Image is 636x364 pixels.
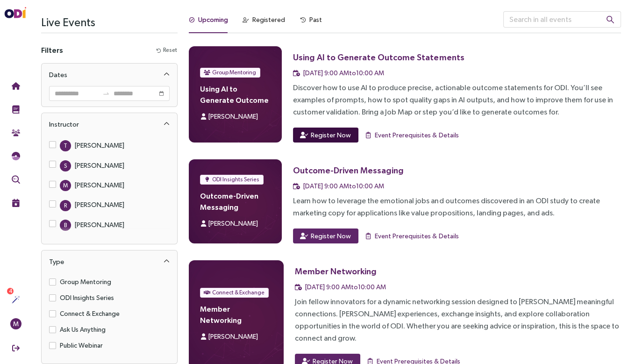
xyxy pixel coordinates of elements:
img: Live Events [12,199,20,207]
sup: 4 [7,288,14,294]
button: Reset [156,45,178,55]
span: Register Now [311,231,351,241]
span: Event Prerequisites & Details [375,130,458,140]
button: Event Prerequisites & Details [364,128,459,143]
button: Outcome Validation [6,169,26,190]
div: Using AI to Generate Outcome Statements [293,51,464,63]
div: Learn how to leverage the emotional jobs and outcomes discovered in an ODI study to create market... [293,195,621,219]
span: Connect & Exchange [212,288,264,297]
button: search [599,11,622,28]
span: Event Prerequisites & Details [375,231,458,241]
span: [PERSON_NAME] [208,220,258,227]
div: Discover how to use AI to produce precise, actionable outcome statements for ODI. You’ll see exam... [293,82,621,118]
img: Actions [12,295,20,304]
span: M [13,318,19,329]
span: Group Mentoring [56,277,115,287]
img: Community [12,128,20,137]
button: Live Events [6,193,26,213]
div: Outcome-Driven Messaging [293,164,404,176]
div: Type [49,256,64,267]
img: JTBD Needs Framework [12,152,20,160]
input: Search in all events [503,11,621,28]
button: Sign Out [6,338,26,358]
span: to [102,90,110,97]
button: Actions [6,289,26,310]
div: Registered [252,14,285,25]
h4: Filters [41,44,63,56]
span: search [606,15,615,24]
div: Upcoming [198,14,228,25]
span: 4 [9,288,12,294]
div: Instructor [49,119,79,130]
span: Ask Us Anything [56,324,109,335]
button: Register Now [293,228,358,243]
h4: Outcome-Driven Messaging [200,190,271,213]
span: swap-right [102,90,110,97]
span: ODI Insights Series [56,293,118,303]
span: [DATE] 9:00 AM to 10:00 AM [303,182,384,190]
button: M [6,314,26,334]
div: [PERSON_NAME] [75,200,124,210]
div: [PERSON_NAME] [75,180,124,190]
span: [PERSON_NAME] [208,113,258,120]
div: [PERSON_NAME] [75,160,124,171]
img: Outcome Validation [12,175,20,184]
h4: Member Networking [200,303,272,326]
img: Training [12,105,20,114]
span: S [64,160,67,171]
span: Register Now [311,130,351,140]
span: [DATE] 9:00 AM to 10:00 AM [305,283,386,291]
div: Member Networking [295,265,377,277]
span: Public Webinar [56,340,107,350]
span: T [64,140,67,151]
span: [DATE] 9:00 AM to 10:00 AM [303,69,384,77]
span: Connect & Exchange [56,308,123,319]
button: Community [6,122,26,143]
span: Group Mentoring [212,68,256,77]
div: [PERSON_NAME] [75,220,124,230]
div: Join fellow innovators for a dynamic networking session designed to [PERSON_NAME] meaningful conn... [295,296,621,344]
span: Reset [163,46,177,55]
div: [PERSON_NAME] [75,140,124,150]
span: [PERSON_NAME] [208,333,258,340]
button: Needs Framework [6,146,26,166]
h3: Live Events [41,11,178,33]
div: Past [309,14,322,25]
button: Home [6,76,26,96]
span: B [64,220,67,231]
span: ODI Insights Series [212,175,259,184]
h4: Using AI to Generate Outcome Statements [200,83,271,106]
button: Register Now [293,128,358,143]
button: Event Prerequisites & Details [364,228,459,243]
span: R [64,200,67,211]
button: Training [6,99,26,120]
div: Dates [49,69,67,80]
div: Dates [42,64,177,86]
span: M [63,180,68,191]
div: Instructor [42,113,177,136]
div: Type [42,250,177,273]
